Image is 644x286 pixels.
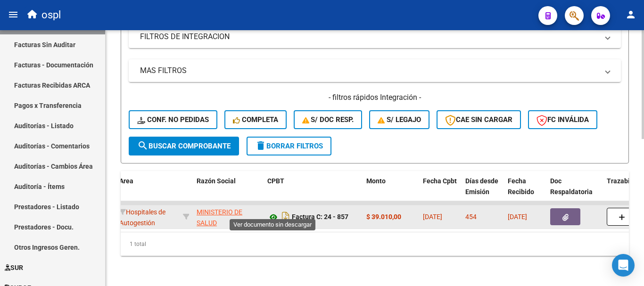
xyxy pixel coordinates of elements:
[550,177,593,196] span: Doc Respaldatoria
[140,65,598,76] mat-panel-title: MAS FILTROS
[537,115,589,124] span: FC Inválida
[612,254,635,277] div: Open Intercom Messenger
[121,232,629,256] div: 1 total
[528,110,597,129] button: FC Inválida
[625,9,636,20] mat-icon: person
[193,171,264,212] datatable-header-cell: Razón Social
[369,110,429,129] button: S/ legajo
[255,142,323,150] span: Borrar Filtros
[508,177,534,196] span: Fecha Recibido
[255,140,266,151] mat-icon: delete
[366,177,386,185] span: Monto
[465,213,477,221] span: 454
[129,110,217,129] button: Conf. no pedidas
[116,171,179,212] datatable-header-cell: Area
[465,177,498,196] span: Días desde Emisión
[294,110,363,129] button: S/ Doc Resp.
[267,177,284,185] span: CPBT
[504,171,546,212] datatable-header-cell: Fecha Recibido
[41,5,61,25] span: ospl
[140,32,598,42] mat-panel-title: FILTROS DE INTEGRACION
[5,262,23,273] span: SUR
[292,213,348,221] strong: Factura C: 24 - 857
[137,142,231,150] span: Buscar Comprobante
[137,140,149,151] mat-icon: search
[8,9,19,20] mat-icon: menu
[197,207,260,227] div: 30999257182
[224,110,287,129] button: Completa
[119,177,133,185] span: Area
[437,110,521,129] button: CAE SIN CARGAR
[264,171,363,212] datatable-header-cell: CPBT
[423,213,442,221] span: [DATE]
[247,137,331,155] button: Borrar Filtros
[419,171,462,212] datatable-header-cell: Fecha Cpbt
[445,115,512,124] span: CAE SIN CARGAR
[280,209,292,224] i: Descargar documento
[546,171,603,212] datatable-header-cell: Doc Respaldatoria
[119,208,165,227] span: Hospitales de Autogestión
[129,25,621,48] mat-expansion-panel-header: FILTROS DE INTEGRACION
[197,208,242,227] span: MINISTERIO DE SALUD
[363,171,419,212] datatable-header-cell: Monto
[233,115,278,124] span: Completa
[137,115,209,124] span: Conf. no pedidas
[129,92,621,103] h4: - filtros rápidos Integración -
[366,213,401,221] strong: $ 39.010,00
[197,177,236,185] span: Razón Social
[462,171,504,212] datatable-header-cell: Días desde Emisión
[378,115,421,124] span: S/ legajo
[129,137,239,155] button: Buscar Comprobante
[508,213,527,221] span: [DATE]
[302,115,354,124] span: S/ Doc Resp.
[423,177,457,185] span: Fecha Cpbt
[129,59,621,82] mat-expansion-panel-header: MAS FILTROS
